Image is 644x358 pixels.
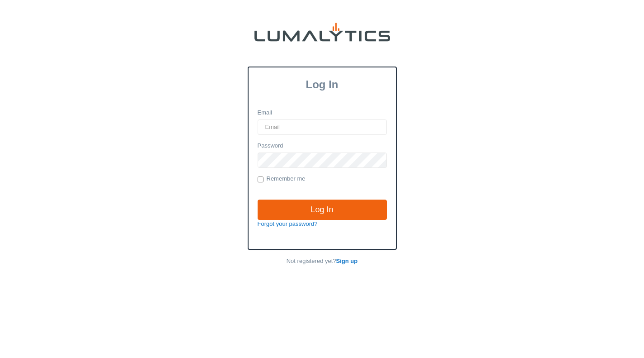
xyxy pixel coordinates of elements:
[258,119,387,135] input: Email
[254,23,390,42] img: lumalytics-black-e9b537c871f77d9ce8d3a6940f85695cd68c596e3f819dc492052d1098752254.png
[249,78,396,91] h3: Log In
[258,109,273,117] label: Email
[258,175,306,184] label: Remember me
[248,257,397,266] p: Not registered yet?
[336,258,358,264] a: Sign up
[258,200,387,220] input: Log In
[258,177,263,182] input: Remember me
[258,142,283,150] label: Password
[258,220,318,227] a: Forgot your password?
